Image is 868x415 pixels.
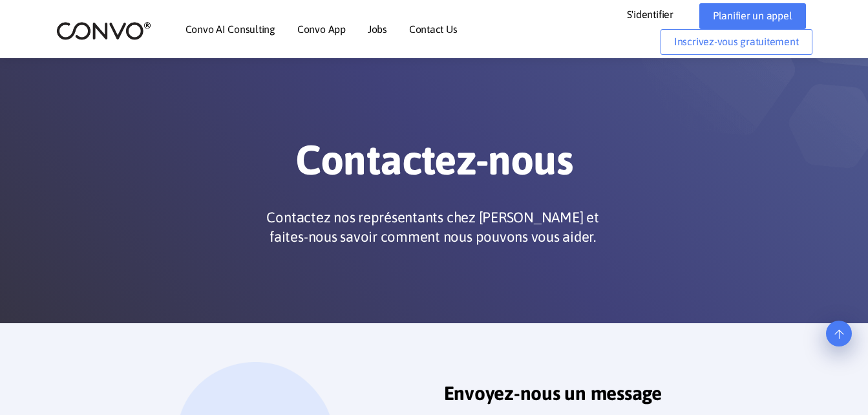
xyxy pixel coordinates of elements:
a: Planifier un appel [699,3,806,29]
a: Convo AI Consulting [185,24,275,34]
a: Convo App [297,24,346,34]
h2: Envoyez-nous un message [444,381,803,414]
a: Inscrivez-vous gratuitement [661,29,812,55]
h1: Contactez-nous [76,135,793,195]
p: Contactez nos représentants chez [PERSON_NAME] et faites-nous savoir comment nous pouvons vous ai... [259,207,608,246]
a: Jobs [368,24,387,34]
img: logo_2.png [56,21,151,41]
a: Contact Us [409,24,458,34]
a: S'identifier [627,3,693,24]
